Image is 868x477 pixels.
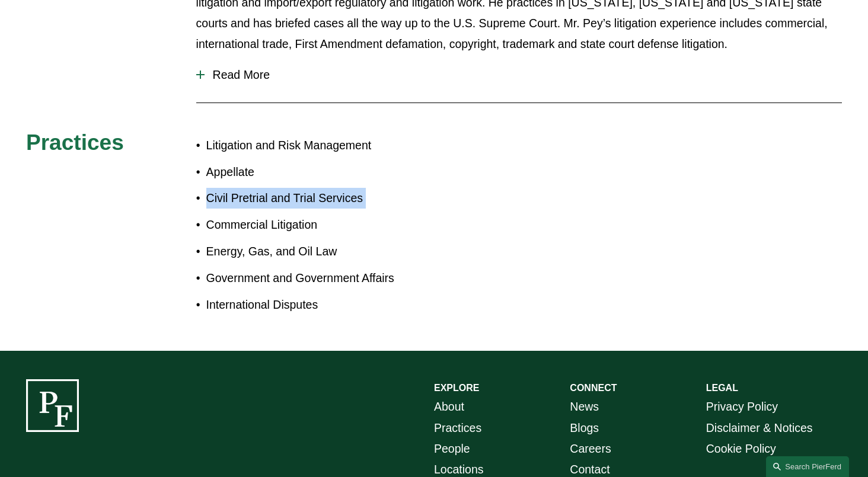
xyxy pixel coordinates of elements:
strong: EXPLORE [434,383,479,393]
p: Litigation and Risk Management [206,135,434,156]
p: International Disputes [206,294,434,315]
a: Search this site [766,456,849,477]
a: Practices [434,418,481,438]
p: Appellate [206,162,434,183]
a: People [434,438,470,459]
a: Privacy Policy [706,396,778,417]
p: Commercial Litigation [206,215,434,235]
a: Careers [570,438,611,459]
a: Cookie Policy [706,438,776,459]
a: About [434,396,464,417]
p: Civil Pretrial and Trial Services [206,188,434,209]
span: Practices [26,130,124,155]
span: Read More [205,68,843,82]
a: News [570,396,599,417]
a: Disclaimer & Notices [706,418,813,438]
p: Government and Government Affairs [206,268,434,289]
strong: LEGAL [706,383,738,393]
p: Energy, Gas, and Oil Law [206,241,434,262]
strong: CONNECT [570,383,617,393]
a: Blogs [570,418,599,438]
button: Read More [196,59,843,91]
